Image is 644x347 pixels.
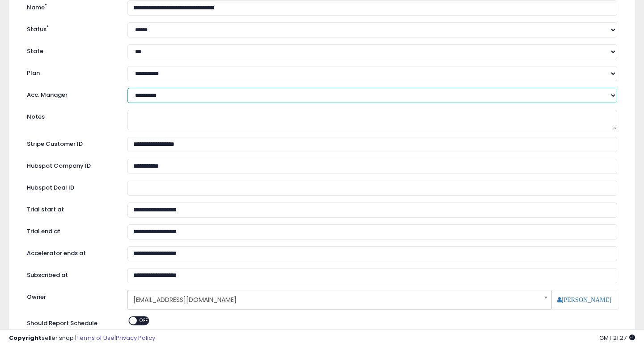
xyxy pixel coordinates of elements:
[20,66,121,78] label: Plan
[116,334,155,342] a: Privacy Policy
[27,293,46,302] label: Owner
[20,0,121,12] label: Name
[557,297,611,303] a: [PERSON_NAME]
[20,159,121,170] label: Hubspot Company ID
[9,334,155,343] div: seller snap | |
[20,88,121,99] label: Acc. Manager
[133,292,534,307] span: [EMAIL_ADDRESS][DOMAIN_NAME]
[76,334,114,342] a: Terms of Use
[137,317,151,324] span: OFF
[599,334,635,342] span: 2025-09-8 21:27 GMT
[20,44,121,56] label: State
[20,246,121,258] label: Accelerator ends at
[20,22,121,34] label: Status
[9,334,42,342] strong: Copyright
[27,319,97,328] label: Should Report Schedule
[20,268,121,280] label: Subscribed at
[20,224,121,236] label: Trial end at
[20,110,121,121] label: Notes
[20,202,121,214] label: Trial start at
[20,181,121,192] label: Hubspot Deal ID
[20,137,121,149] label: Stripe Customer ID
